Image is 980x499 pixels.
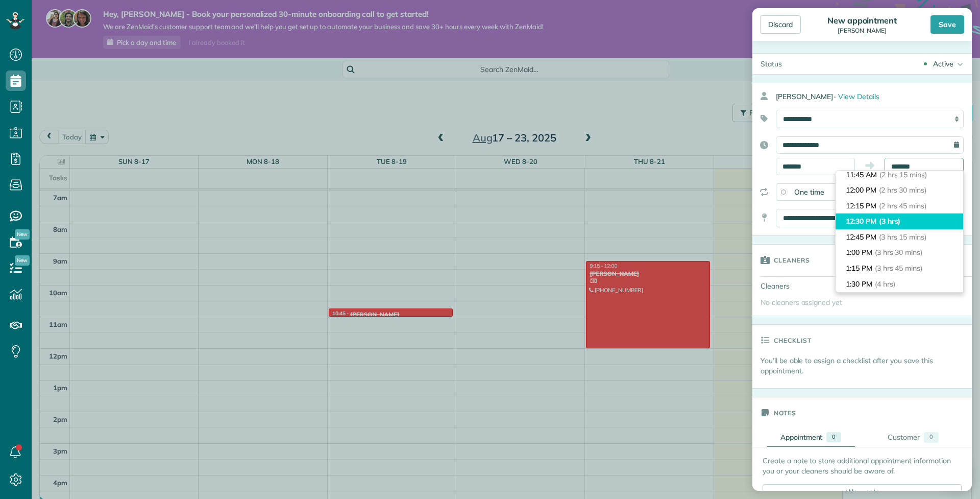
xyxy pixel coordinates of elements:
[879,232,926,242] span: (3 hrs 15 mins)
[763,456,962,476] p: Create a note to store additional appointment information you or your cleaners should be aware of.
[836,182,963,198] li: 12:00 PM
[836,167,963,183] li: 11:45 AM
[824,27,900,34] div: [PERSON_NAME]
[781,189,786,195] input: One time
[879,217,901,226] span: (3 hrs)
[826,432,841,442] div: 0
[836,229,963,245] li: 12:45 PM
[844,487,848,496] span: +
[933,59,953,69] div: Active
[752,54,790,74] div: Status
[836,245,963,260] li: 1:00 PM
[761,298,842,307] span: No cleaners assigned yet
[879,185,926,195] span: (2 hrs 30 mins)
[924,432,939,443] div: 0
[15,229,30,240] span: New
[838,92,879,101] span: View Details
[774,397,796,428] h3: Notes
[824,15,900,26] div: New appointment
[879,170,927,179] span: (2 hrs 15 mins)
[834,92,836,101] span: ·
[760,15,801,34] div: Discard
[776,87,972,106] div: [PERSON_NAME]
[888,432,920,443] div: Customer
[761,355,972,376] p: You’ll be able to assign a checklist after you save this appointment.
[15,255,30,266] span: New
[774,325,812,355] h3: Checklist
[836,213,963,229] li: 12:30 PM
[875,264,922,273] span: (3 hrs 45 mins)
[875,279,895,289] span: (4 hrs)
[836,292,963,307] li: 1:45 PM
[836,276,963,292] li: 1:30 PM
[752,277,824,295] div: Cleaners
[836,198,963,214] li: 12:15 PM
[836,260,963,276] li: 1:15 PM
[780,432,823,442] div: Appointment
[794,187,824,197] span: One time
[879,201,926,210] span: (2 hrs 45 mins)
[875,248,922,257] span: (3 hrs 30 mins)
[930,15,964,34] div: Save
[774,245,810,275] h3: Cleaners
